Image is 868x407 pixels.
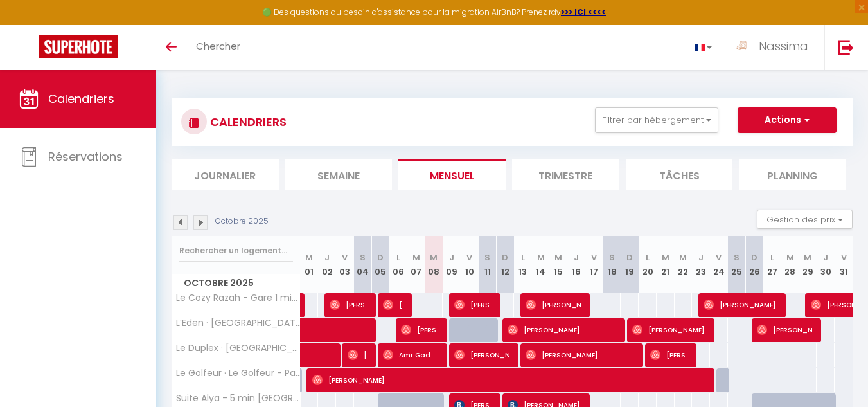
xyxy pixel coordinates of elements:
[466,251,472,264] abbr: V
[554,251,562,264] abbr: M
[407,236,425,293] th: 07
[650,343,692,367] span: [PERSON_NAME]
[757,210,853,229] button: Gestion des prix
[567,236,585,293] th: 16
[215,215,269,228] p: Octobre 2025
[479,236,497,293] th: 11
[318,236,336,293] th: 02
[449,251,454,264] abbr: J
[389,236,407,293] th: 06
[285,159,393,190] li: Semaine
[823,251,828,264] abbr: J
[763,236,781,293] th: 27
[561,6,606,17] a: >>> ICI <<<<
[508,318,621,342] span: [PERSON_NAME]
[537,251,545,264] abbr: M
[371,236,389,293] th: 05
[679,251,687,264] abbr: M
[412,251,420,264] abbr: M
[835,236,853,293] th: 31
[734,251,740,264] abbr: S
[739,159,846,190] li: Planning
[330,293,371,317] span: [PERSON_NAME]
[196,39,240,53] span: Chercher
[609,251,615,264] abbr: S
[484,251,490,264] abbr: S
[207,107,287,136] h3: CALENDRIERS
[621,236,639,293] th: 19
[454,343,514,367] span: [PERSON_NAME]
[496,236,514,293] th: 12
[172,159,279,190] li: Journalier
[324,251,330,264] abbr: J
[186,25,250,70] a: Chercher
[838,39,854,55] img: logout
[722,25,824,70] a: ... Nassima
[174,343,303,353] span: Le Duplex · [GEOGRAPHIC_DATA], [GEOGRAPHIC_DATA], Parking privé, Gare 4 min
[39,35,118,58] img: Super Booking
[336,236,354,293] th: 03
[360,251,366,264] abbr: S
[759,38,808,54] span: Nassima
[398,159,506,190] li: Mensuel
[603,236,621,293] th: 18
[804,251,811,264] abbr: M
[383,293,407,317] span: [PERSON_NAME]
[342,251,348,264] abbr: V
[502,251,508,264] abbr: D
[48,149,123,165] span: Réservations
[401,318,443,342] span: [PERSON_NAME]
[799,236,817,293] th: 29
[383,343,443,367] span: Amr Gad
[698,251,704,264] abbr: J
[172,274,300,293] span: Octobre 2025
[595,107,718,133] button: Filtrer par hébergement
[675,236,693,293] th: 22
[526,293,585,317] span: [PERSON_NAME]
[179,239,293,262] input: Rechercher un logement...
[632,318,710,342] span: [PERSON_NAME]
[817,236,835,293] th: 30
[301,236,319,293] th: 01
[786,251,794,264] abbr: M
[757,318,817,342] span: [PERSON_NAME]
[443,236,461,293] th: 09
[738,107,837,133] button: Actions
[692,236,710,293] th: 23
[731,37,750,56] img: ...
[425,236,443,293] th: 08
[745,236,763,293] th: 26
[770,251,774,264] abbr: L
[574,251,579,264] abbr: J
[626,251,633,264] abbr: D
[514,236,532,293] th: 13
[174,293,303,303] span: Le Cozy Razah - Gare 1 min / Disney 15 min
[454,293,496,317] span: [PERSON_NAME]
[348,343,371,367] span: [PERSON_NAME]
[354,236,372,293] th: 04
[704,293,781,317] span: [PERSON_NAME]
[662,251,669,264] abbr: M
[591,251,597,264] abbr: V
[48,91,114,107] span: Calendriers
[657,236,675,293] th: 21
[377,251,384,264] abbr: D
[430,251,438,264] abbr: M
[781,236,799,293] th: 28
[512,159,619,190] li: Trimestre
[550,236,568,293] th: 15
[305,251,313,264] abbr: M
[841,251,847,264] abbr: V
[174,318,303,328] span: L’Eden · [GEOGRAPHIC_DATA], [GEOGRAPHIC_DATA], Parking privé, Gare 1 minute
[526,343,639,367] span: [PERSON_NAME]
[174,393,303,403] span: Suite Alya - 5 min [GEOGRAPHIC_DATA] - 5 min [GEOGRAPHIC_DATA]
[728,236,746,293] th: 25
[639,236,657,293] th: 20
[174,368,303,378] span: Le Golfeur · Le Golfeur - Parking Privé, Vue sur Golf, Disney
[312,368,714,392] span: [PERSON_NAME]
[710,236,728,293] th: 24
[646,251,650,264] abbr: L
[585,236,603,293] th: 17
[396,251,400,264] abbr: L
